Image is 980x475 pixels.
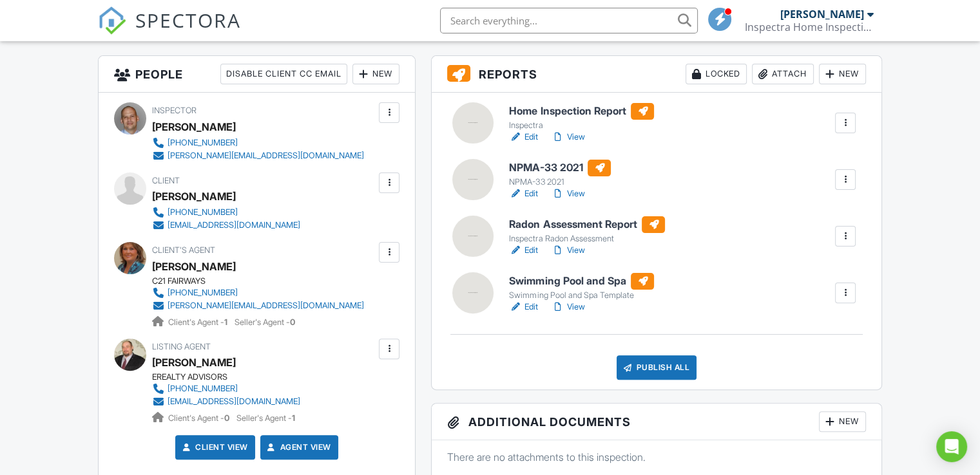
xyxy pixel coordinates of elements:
[292,413,295,423] strong: 1
[617,355,697,380] div: Publish All
[135,6,241,33] span: SPECTORA
[509,234,665,244] div: Inspectra Radon Assessment
[152,257,236,276] a: [PERSON_NAME]
[745,21,874,33] div: Inspectra Home Inspections
[152,206,300,219] a: [PHONE_NUMBER]
[220,64,347,84] div: Disable Client CC Email
[152,117,236,136] div: [PERSON_NAME]
[152,299,364,312] a: [PERSON_NAME][EMAIL_ADDRESS][DOMAIN_NAME]
[152,382,300,395] a: [PHONE_NUMBER]
[152,395,300,408] a: [EMAIL_ADDRESS][DOMAIN_NAME]
[224,317,227,327] strong: 1
[235,317,295,327] span: Seller's Agent -
[168,207,238,218] div: [PHONE_NUMBER]
[152,245,215,255] span: Client's Agent
[152,372,311,382] div: EREALTY ADVISORS
[509,131,538,144] a: Edit
[509,160,611,176] h6: NPMA-33 2021
[819,64,866,84] div: New
[168,413,231,423] span: Client's Agent -
[509,103,654,131] a: Home Inspection Report Inspectra
[168,317,229,327] span: Client's Agent -
[236,413,295,423] span: Seller's Agent -
[168,301,364,311] div: [PERSON_NAME][EMAIL_ADDRESS][DOMAIN_NAME]
[432,404,881,440] h3: Additional Documents
[168,384,238,394] div: [PHONE_NUMBER]
[447,450,866,464] p: There are no attachments to this inspection.
[152,353,236,372] a: [PERSON_NAME]
[936,431,967,462] div: Open Intercom Messenger
[168,138,238,148] div: [PHONE_NUMBER]
[152,276,374,286] div: C21 FAIRWAYS
[352,64,399,84] div: New
[265,441,331,454] a: Agent View
[509,216,665,233] h6: Radon Assessment Report
[152,286,364,299] a: [PHONE_NUMBER]
[509,244,538,257] a: Edit
[224,413,229,423] strong: 0
[152,136,364,149] a: [PHONE_NUMBER]
[440,8,698,33] input: Search everything...
[509,177,611,187] div: NPMA-33 2021
[819,411,866,432] div: New
[168,220,300,230] div: [EMAIL_ADDRESS][DOMAIN_NAME]
[686,64,747,84] div: Locked
[551,187,584,200] a: View
[551,131,584,144] a: View
[168,151,364,161] div: [PERSON_NAME][EMAIL_ADDRESS][DOMAIN_NAME]
[99,56,415,93] h3: People
[509,160,611,188] a: NPMA-33 2021 NPMA-33 2021
[290,317,295,327] strong: 0
[152,149,364,162] a: [PERSON_NAME][EMAIL_ADDRESS][DOMAIN_NAME]
[509,103,654,120] h6: Home Inspection Report
[152,187,236,206] div: [PERSON_NAME]
[509,187,538,200] a: Edit
[551,301,584,313] a: View
[509,273,654,301] a: Swimming Pool and Spa Swimming Pool and Spa Template
[152,342,211,351] span: Listing Agent
[432,56,881,93] h3: Reports
[180,441,248,454] a: Client View
[509,120,654,131] div: Inspectra
[509,301,538,313] a: Edit
[752,64,814,84] div: Attach
[152,176,180,185] span: Client
[98,17,241,44] a: SPECTORA
[168,288,238,298] div: [PHONE_NUMBER]
[509,273,654,290] h6: Swimming Pool and Spa
[780,8,864,21] div: [PERSON_NAME]
[98,6,126,35] img: The Best Home Inspection Software - Spectora
[152,106,197,115] span: Inspector
[551,244,584,257] a: View
[168,396,300,407] div: [EMAIL_ADDRESS][DOMAIN_NAME]
[509,216,665,245] a: Radon Assessment Report Inspectra Radon Assessment
[509,290,654,301] div: Swimming Pool and Spa Template
[152,219,300,232] a: [EMAIL_ADDRESS][DOMAIN_NAME]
